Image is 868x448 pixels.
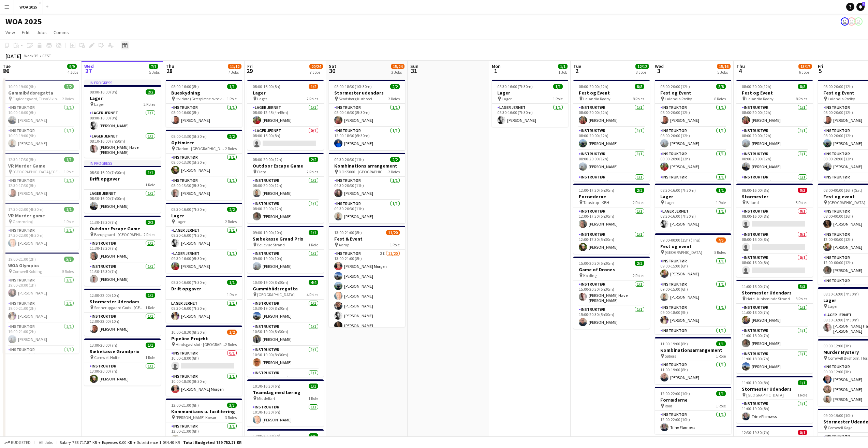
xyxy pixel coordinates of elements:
[166,300,242,323] app-card-role: Lager Jernet1/108:30-16:00 (7h30m)[PERSON_NAME]
[5,29,15,35] span: View
[553,84,563,89] span: 1/1
[247,104,324,127] app-card-role: Lager Jernet1/108:00-12:45 (4h45m)[PERSON_NAME]
[247,127,324,150] app-card-role: Lager Jernet0/108:00-16:00 (8h)
[84,240,161,263] app-card-role: Instruktør1/111:30-18:30 (7h)[PERSON_NAME]
[13,269,42,274] span: Comwell Kolding
[579,188,614,193] span: 12:00-17:30 (5h30m)
[655,173,731,197] app-card-role: Instruktør1/108:00-20:00 (12h)
[583,273,597,278] span: Kolding
[309,280,318,285] span: 4/4
[329,177,405,200] app-card-role: Instruktør1/109:30-20:30 (11h)[PERSON_NAME]
[862,2,865,6] span: 1
[3,28,18,37] a: View
[655,80,731,181] app-job-card: 08:00-20:00 (12h)8/8Fest og Event Lalandia Rødby8 RolesInstruktør1/108:00-20:00 (12h)[PERSON_NAME...
[247,226,324,273] app-job-card: 09:00-19:00 (10h)1/1Sæbekasse Grand Prix Bellevue Strand1 RoleInstruktør1/109:00-19:00 (10h)[PERS...
[225,146,237,151] span: 2 Roles
[307,96,318,101] span: 2 Roles
[823,188,862,193] span: 08:00-00:00 (16h) (Sat)
[655,233,731,334] div: 09:00-00:00 (15h) (Thu)4/5Fest og event [GEOGRAPHIC_DATA]5 RolesInstruktør1/109:00-15:00 (6h)[PER...
[13,169,64,174] span: [GEOGRAPHIC_DATA]/[GEOGRAPHIC_DATA]
[716,188,726,193] span: 1/1
[84,289,161,336] app-job-card: 12:00-22:00 (10h)1/1Stormester Udendørs Sonnerupgaard Gods - [GEOGRAPHIC_DATA]1 RoleInstruktør1/1...
[746,200,759,205] span: Billund
[3,276,79,300] app-card-role: Instruktør1/119:00-20:00 (1h)[PERSON_NAME]
[227,134,237,139] span: 2/2
[573,184,650,254] app-job-card: 12:00-17:30 (5h30m)2/2Forræderne Taastrup - KBH2 RolesInstruktør1/112:00-17:30 (5h30m)[PERSON_NAM...
[796,96,807,101] span: 8 Roles
[497,84,533,89] span: 08:30-16:00 (7h30m)
[145,182,155,187] span: 1 Role
[257,292,295,297] span: [GEOGRAPHIC_DATA]
[329,104,405,127] app-card-role: Instruktør1/108:00-16:30 (8h30m)[PERSON_NAME]
[746,296,790,301] span: Hotel Juhlsminde Strand
[247,80,324,150] app-job-card: 08:00-16:00 (8h)1/2Lager Lager2 RolesLager Jernet1/108:00-12:45 (4h45m)[PERSON_NAME]Lager Jernet0...
[329,90,405,96] h3: Stormester udendørs
[633,96,644,101] span: 8 Roles
[329,236,405,242] h3: Fest & Event
[798,84,807,89] span: 8/8
[247,153,324,223] app-job-card: 08:00-20:00 (12h)2/2Outdoor Escape Game Flatø2 RolesInstruktør1/108:00-20:00 (12h)[PERSON_NAME]In...
[64,257,74,262] span: 5/5
[227,207,237,212] span: 2/2
[736,231,813,254] app-card-role: Instruktør0/108:00-16:00 (8h)
[655,243,731,249] h3: Fest og event
[655,150,731,173] app-card-role: Instruktør1/108:00-20:00 (12h)[PERSON_NAME]
[742,188,769,193] span: 08:00-16:00 (8h)
[171,280,207,285] span: 08:30-16:00 (7h30m)
[166,286,242,292] h3: Drift opgaver
[64,157,74,162] span: 1/1
[247,276,324,377] app-job-card: 10:30-19:00 (8h30m)4/4Gummibådsregatta [GEOGRAPHIC_DATA]4 RolesInstruktør1/110:30-19:00 (8h30m)[P...
[166,276,242,323] app-job-card: 08:30-16:00 (7h30m)1/1Drift opgaver1 RoleLager Jernet1/108:30-16:00 (7h30m)[PERSON_NAME]
[176,146,225,151] span: Clarion - [GEOGRAPHIC_DATA]
[665,96,692,101] span: Lalandia Rødby
[84,132,161,158] app-card-role: Lager Jernet1/108:10-16:00 (7h50m)[PERSON_NAME] Have [PERSON_NAME]
[3,213,79,219] h3: VR Murder game
[51,28,72,37] a: Comms
[736,80,813,181] app-job-card: 08:00-20:00 (12h)8/8Fest og Event Lalandia Rødby8 RolesInstruktør1/108:00-20:00 (12h)[PERSON_NAME...
[655,257,731,280] app-card-role: Instruktør1/109:00-15:00 (6h)[PERSON_NAME]
[583,96,610,101] span: Lalandia Rødby
[166,213,242,219] h3: Lager
[329,163,405,169] h3: Kombinations arrangement
[660,188,696,193] span: 08:30-16:00 (7h30m)
[339,96,372,101] span: Skodsborg Kurhotel
[146,220,155,225] span: 2/2
[655,327,731,350] app-card-role: Instruktør1/109:00-18:00 (9h)
[655,90,731,96] h3: Fest og Event
[225,219,237,224] span: 2 Roles
[94,232,144,237] span: Borupgaard - [GEOGRAPHIC_DATA]
[736,104,813,127] app-card-role: Instruktør1/108:00-20:00 (12h)[PERSON_NAME]
[3,127,79,150] app-card-role: Instruktør1/110:00-19:00 (9h)[PERSON_NAME]
[166,130,242,200] div: 08:00-13:30 (5h30m)2/2Optimizer Clarion - [GEOGRAPHIC_DATA]2 RolesInstruktør1/108:00-13:30 (5h30m...
[171,207,207,212] span: 08:30-16:00 (7h30m)
[329,226,405,327] div: 13:00-21:00 (8h)11/20Fest & Event Aarup1 RoleInstruktør2I11/2013:00-21:00 (8h)[PERSON_NAME] Morge...
[714,250,726,255] span: 5 Roles
[823,84,853,89] span: 08:00-20:00 (12h)
[388,96,400,101] span: 2 Roles
[84,80,161,158] app-job-card: In progress08:00-16:00 (8h)2/2Lager Lager2 RolesLager Jernet1/108:00-16:00 (8h)[PERSON_NAME]Lager...
[3,163,79,169] h3: VR Murder Game
[386,230,400,235] span: 11/20
[257,242,285,247] span: Bellevue Strand
[3,262,79,269] h3: WOA Olympics
[34,28,49,37] a: Jobs
[90,220,117,225] span: 11:30-18:30 (7h)
[166,90,242,96] h3: Bueskydning
[247,300,324,323] app-card-role: Instruktør1/110:30-19:00 (8h30m)[PERSON_NAME]
[3,300,79,323] app-card-role: Instruktør1/119:00-21:00 (2h)[PERSON_NAME]
[334,230,362,235] span: 13:00-21:00 (8h)
[334,157,364,162] span: 09:30-20:30 (11h)
[856,3,865,11] a: 1
[166,227,242,250] app-card-role: Lager Jernet1/108:30-16:00 (7h30m)[PERSON_NAME]
[823,291,859,297] span: 08:30-16:00 (7h30m)
[573,104,650,127] app-card-role: Instruktør1/108:00-20:00 (12h)[PERSON_NAME]
[247,163,324,169] h3: Outdoor Escape Game
[3,323,79,346] app-card-role: Instruktør1/119:00-21:00 (2h)[PERSON_NAME]
[64,169,74,174] span: 1 Role
[736,127,813,150] app-card-role: Instruktør1/108:00-20:00 (12h)[PERSON_NAME]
